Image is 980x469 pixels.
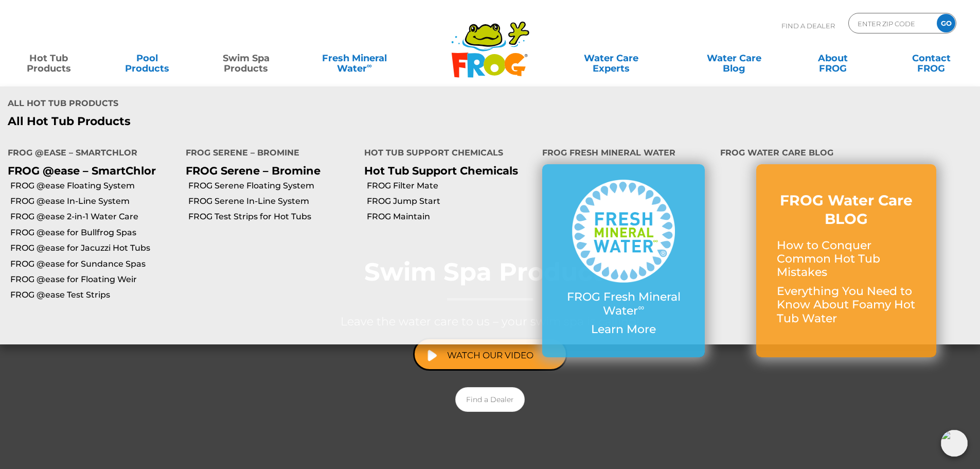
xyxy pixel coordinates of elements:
a: FROG Fresh Mineral Water∞ Learn More [563,180,684,341]
p: Learn More [563,323,684,336]
a: AboutFROG [794,48,871,68]
a: FROG @ease Floating System [10,180,178,192]
a: FROG @ease Test Strips [10,289,178,301]
p: Hot Tub Support Chemicals [364,164,527,177]
h4: FROG Water Care Blog [720,144,972,164]
a: ContactFROG [893,48,970,68]
a: Find a Dealer [455,387,525,412]
a: All Hot Tub Products [8,115,483,128]
a: Swim SpaProducts [208,48,284,68]
a: Fresh MineralWater∞ [306,48,402,68]
sup: ∞ [638,302,644,312]
h4: FROG @ease – SmartChlor [8,144,170,164]
a: FROG Jump Start [367,196,534,207]
a: FROG Serene Floating System [188,180,356,192]
a: FROG @ease In-Line System [10,196,178,207]
h4: Hot Tub Support Chemicals [364,144,527,164]
a: Water CareExperts [549,48,673,68]
p: How to Conquer Common Hot Tub Mistakes [777,239,916,280]
p: FROG Serene – Bromine [186,164,348,177]
a: FROG Serene In-Line System [188,196,356,207]
p: FROG Fresh Mineral Water [563,290,684,318]
a: FROG @ease for Floating Weir [10,274,178,285]
a: FROG @ease for Jacuzzi Hot Tubs [10,242,178,254]
h4: All Hot Tub Products [8,94,483,115]
p: Find A Dealer [781,13,835,39]
p: FROG @ease – SmartChlor [8,164,170,177]
a: Water CareBlog [696,48,772,68]
input: Zip Code Form [857,16,926,31]
a: FROG @ease for Sundance Spas [10,258,178,270]
p: Everything You Need to Know About Foamy Hot Tub Water [777,285,916,325]
h3: FROG Water Care BLOG [777,191,916,229]
h4: FROG Fresh Mineral Water [542,144,705,164]
sup: ∞ [367,61,372,70]
a: PoolProducts [109,48,186,68]
a: FROG @ease for Bullfrog Spas [10,227,178,238]
a: FROG Water Care BLOG How to Conquer Common Hot Tub Mistakes Everything You Need to Know About Foa... [777,191,916,331]
a: FROG Filter Mate [367,180,534,192]
h4: FROG Serene – Bromine [186,144,348,164]
a: Hot TubProducts [10,48,87,68]
input: GO [937,14,955,32]
a: FROG @ease 2-in-1 Water Care [10,211,178,222]
img: openIcon [941,430,968,457]
a: FROG Maintain [367,211,534,222]
a: Watch Our Video [413,338,567,371]
a: FROG Test Strips for Hot Tubs [188,211,356,222]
